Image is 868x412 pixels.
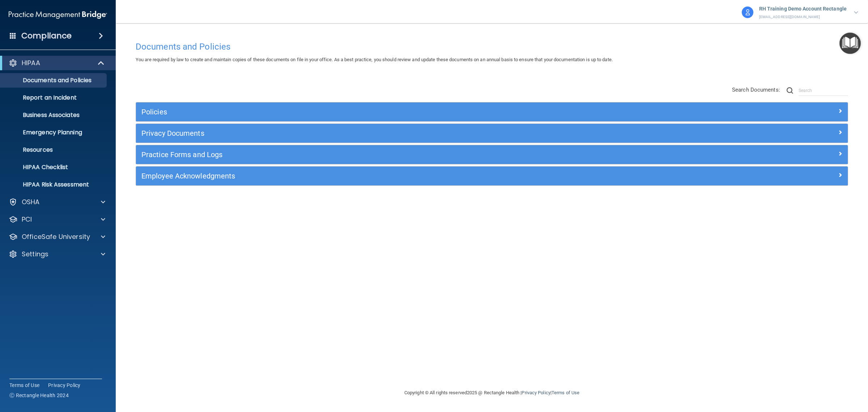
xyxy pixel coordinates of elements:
p: Documents and Policies [5,77,103,84]
a: PCI [9,215,105,224]
a: Employee Acknowledgments [141,170,842,182]
h4: Documents and Policies [136,42,848,51]
img: arrow-down.227dba2b.svg [854,11,858,14]
img: PMB logo [9,8,107,22]
p: Settings [22,250,48,258]
p: RH Training Demo Account Rectangle [759,4,847,14]
span: Search Documents: [732,87,780,93]
p: Emergency Planning [5,129,103,136]
input: Search [799,85,848,96]
img: ic-search.3b580494.png [787,87,793,94]
p: Report an Incident [5,94,103,101]
h5: Practice Forms and Logs [141,151,664,159]
p: HIPAA Checklist [5,164,103,171]
p: HIPAA [22,59,40,67]
a: Policies [141,106,842,118]
h5: Policies [141,108,664,116]
a: Practice Forms and Logs [141,149,842,160]
button: Open Resource Center [839,33,861,54]
div: Copyright © All rights reserved 2025 @ Rectangle Health | | [360,381,624,404]
a: Settings [9,250,105,258]
a: Terms of Use [9,382,39,389]
a: HIPAA [9,59,105,67]
span: Ⓒ Rectangle Health 2024 [9,392,69,399]
a: OSHA [9,198,105,206]
p: OfficeSafe University [22,232,90,241]
a: Terms of Use [552,390,579,395]
p: [EMAIL_ADDRESS][DOMAIN_NAME] [759,14,847,20]
a: Privacy Policy [522,390,550,395]
span: You are required by law to create and maintain copies of these documents on file in your office. ... [136,57,613,62]
img: avatar.17b06cb7.svg [742,7,753,18]
h5: Privacy Documents [141,129,664,137]
p: HIPAA Risk Assessment [5,181,103,188]
p: PCI [22,215,32,224]
a: Privacy Documents [141,127,842,139]
p: Business Associates [5,112,103,119]
a: Privacy Policy [48,382,81,389]
p: OSHA [22,198,40,206]
p: Resources [5,146,103,154]
h4: Compliance [21,31,72,41]
a: OfficeSafe University [9,232,105,241]
h5: Employee Acknowledgments [141,172,664,180]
